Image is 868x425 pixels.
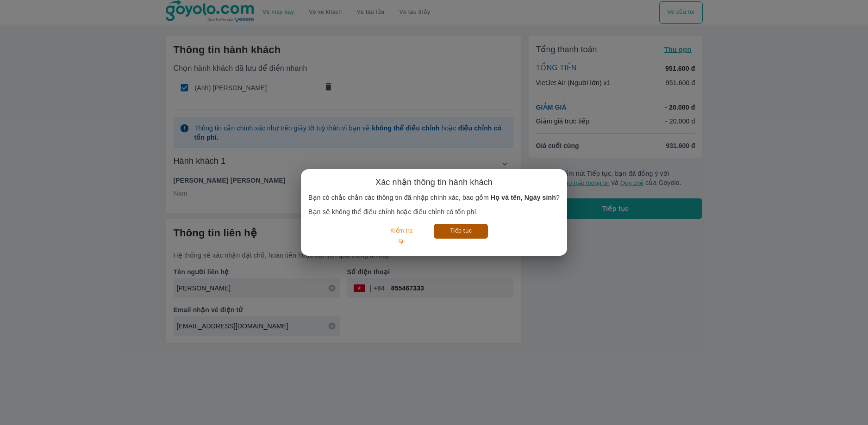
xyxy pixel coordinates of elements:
button: Kiểm tra lại [380,224,423,248]
h6: Xác nhận thông tin hành khách [375,177,493,188]
button: Tiếp tục [434,224,488,238]
b: Họ và tên, Ngày sinh [491,194,556,201]
p: Bạn sẽ không thể điều chỉnh hoặc điều chỉnh có tốn phí. [308,207,560,216]
p: Bạn có chắc chắn các thông tin đã nhập chính xác, bao gồm ? [308,193,560,202]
